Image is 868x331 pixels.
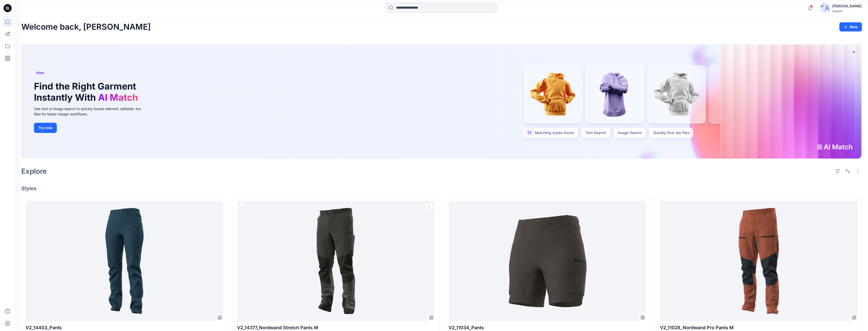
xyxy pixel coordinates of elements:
[34,81,140,103] h1: Find the Right Garment Instantly With
[21,22,151,32] h2: Welcome back, [PERSON_NAME]
[660,201,858,321] a: V2_11028_Nordwand Pro Pants M
[21,167,47,175] h2: Explore
[36,70,44,76] span: New
[34,106,148,117] div: Use text or image search to quickly locate relevant, editable .bw files for faster design workflows.
[237,201,435,321] a: V2_14377_Nordwand Stretch Pants M
[26,201,223,321] a: V2_14403_Pants
[832,3,862,9] div: [PERSON_NAME]
[21,185,862,191] h4: Styles
[820,3,830,13] img: avatar
[832,9,862,13] div: Guston
[98,92,138,103] span: AI Match
[449,201,646,321] a: V2_11034_Pants
[34,123,57,133] button: Try now
[839,22,862,31] button: New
